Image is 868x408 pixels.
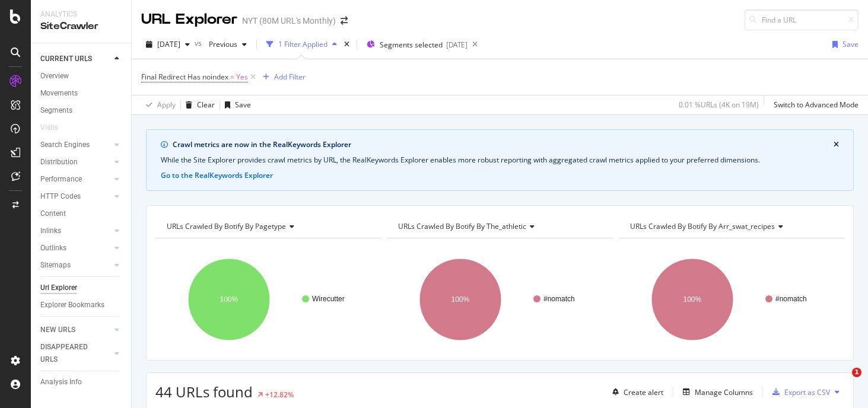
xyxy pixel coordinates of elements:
div: Search Engines [40,139,90,151]
text: Wirecutter [312,295,345,303]
span: Yes [236,69,248,85]
div: arrow-right-arrow-left [341,17,348,25]
a: Overview [40,70,123,82]
div: Export as CSV [784,387,830,397]
button: 1 Filter Applied [262,35,342,54]
div: URL Explorer [141,9,237,30]
a: Url Explorer [40,282,123,294]
h4: URLs Crawled By Botify By arr_swat_recipes [628,217,834,236]
div: Movements [40,87,78,100]
div: Explorer Bookmarks [40,299,104,311]
div: Distribution [40,156,78,168]
a: Sitemaps [40,259,111,272]
a: Outlinks [40,242,111,254]
input: Find a URL [745,9,859,30]
button: Apply [141,95,176,114]
div: +12.82% [265,390,294,400]
a: Performance [40,173,111,186]
button: [DATE] [141,35,195,54]
div: DISAPPEARED URLS [40,341,100,366]
div: SiteCrawler [40,20,122,33]
a: Visits [40,122,70,134]
div: times [342,39,352,50]
iframe: Intercom live chat [828,368,856,396]
div: Create alert [624,387,663,397]
button: Create alert [608,383,663,401]
text: 100% [683,295,701,304]
div: Segments [40,104,72,117]
div: 1 Filter Applied [278,39,328,49]
div: NEW URLS [40,324,75,336]
svg: A chart. [387,248,610,351]
span: vs [195,38,204,48]
div: info banner [146,129,854,191]
button: Save [220,95,251,114]
div: Add Filter [274,72,306,82]
a: Content [40,208,123,220]
a: Search Engines [40,139,111,151]
button: Add Filter [258,70,306,84]
a: Distribution [40,156,111,168]
span: Segments selected [380,40,443,50]
div: Visits [40,122,58,134]
div: 0.01 % URLs ( 4K on 19M ) [679,100,759,110]
a: Explorer Bookmarks [40,299,123,311]
div: Clear [197,100,215,110]
div: Switch to Advanced Mode [774,100,859,110]
span: = [230,72,234,82]
span: URLs Crawled By Botify By the_athletic [398,221,526,231]
div: HTTP Codes [40,190,81,203]
h4: URLs Crawled By Botify By the_athletic [396,217,602,236]
div: Apply [157,100,176,110]
span: URLs Crawled By Botify By pagetype [167,221,286,231]
div: Overview [40,70,69,82]
div: Save [842,39,859,49]
div: Sitemaps [40,259,71,272]
text: #nomatch [543,295,575,303]
div: Url Explorer [40,282,77,294]
button: Clear [181,95,215,114]
div: Analysis Info [40,376,82,388]
button: Save [828,35,859,54]
svg: A chart. [155,248,379,351]
span: Previous [204,39,237,49]
div: Analytics [40,9,122,20]
div: NYT (80M URL's Monthly) [242,15,336,27]
a: Inlinks [40,225,111,237]
h4: URLs Crawled By Botify By pagetype [164,217,370,236]
div: [DATE] [446,40,468,50]
a: NEW URLS [40,324,111,336]
span: URLs Crawled By Botify By arr_swat_recipes [630,221,775,231]
a: Segments [40,104,123,117]
div: CURRENT URLS [40,53,92,65]
button: Switch to Advanced Mode [769,95,859,114]
text: 100% [220,295,239,304]
div: Save [235,100,251,110]
button: close banner [831,137,842,152]
text: #nomatch [775,295,807,303]
div: Content [40,208,66,220]
div: Manage Columns [695,387,753,397]
a: Movements [40,87,123,100]
button: Go to the RealKeywords Explorer [161,170,273,181]
a: Analysis Info [40,376,123,388]
div: Outlinks [40,242,66,254]
div: Inlinks [40,225,61,237]
a: DISAPPEARED URLS [40,341,111,366]
a: HTTP Codes [40,190,111,203]
text: 100% [452,295,470,304]
span: 1 [852,368,861,377]
div: Performance [40,173,82,186]
div: Crawl metrics are now in the RealKeywords Explorer [173,139,834,150]
svg: A chart. [619,248,842,351]
button: Previous [204,35,252,54]
span: 2025 Sep. 24th [157,39,180,49]
button: Segments selected[DATE] [362,35,468,54]
a: CURRENT URLS [40,53,111,65]
span: 44 URLs found [155,382,253,401]
span: Final Redirect Has noindex [141,72,228,82]
button: Manage Columns [678,385,753,399]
